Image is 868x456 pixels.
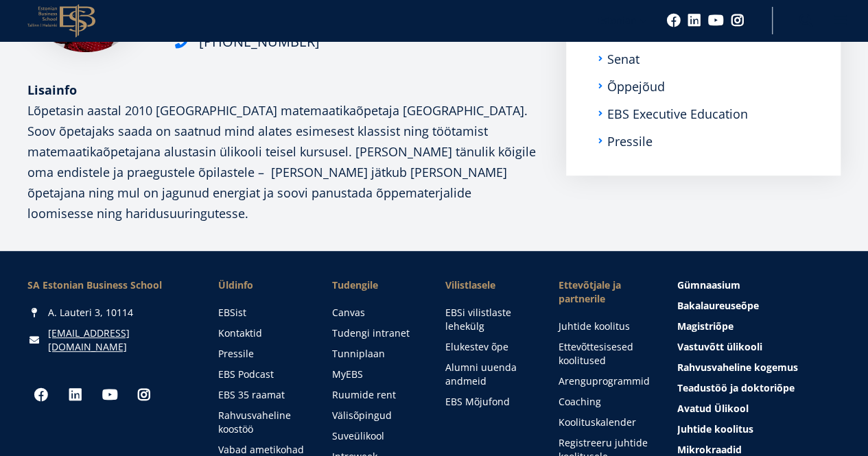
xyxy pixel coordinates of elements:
[130,381,158,409] a: Instagram
[27,100,539,224] p: Lõpetasin aastal 2010 [GEOGRAPHIC_DATA] matemaatikaõpetaja [GEOGRAPHIC_DATA]. Soov õpetajaks saad...
[445,361,531,388] a: Alumni uuenda andmeid
[607,107,748,121] a: EBS Executive Education
[559,320,650,333] a: Juhtide koolitus
[677,278,740,291] span: Gümnaasium
[677,340,841,354] a: Vastuvõtt ülikooli
[96,381,124,409] a: Youtube
[677,402,841,416] a: Avatud Ülikool
[27,306,191,320] div: A. Lauteri 3, 10114
[559,278,650,306] span: Ettevõtjale ja partnerile
[677,381,795,394] span: Teadustöö ja doktoriõpe
[218,388,304,402] a: EBS 35 raamat
[331,368,417,381] a: MyEBS
[667,14,681,27] a: Facebook
[331,306,417,320] a: Canvas
[218,368,304,381] a: EBS Podcast
[731,14,744,27] a: Instagram
[677,381,841,395] a: Teadustöö ja doktoriõpe
[607,52,640,66] a: Senat
[708,14,724,27] a: Youtube
[559,374,650,388] a: Arenguprogrammid
[607,80,665,93] a: Õppejõud
[331,326,417,340] a: Tudengi intranet
[559,340,650,368] a: Ettevõttesisesed koolitused
[677,320,734,333] span: Magistriõpe
[331,388,417,402] a: Ruumide rent
[677,402,749,415] span: Avatud Ülikool
[62,381,89,409] a: Linkedin
[27,80,539,100] div: Lisainfo
[218,278,304,292] span: Üldinfo
[445,340,531,354] a: Elukestev õpe
[199,32,320,52] div: [PHONE_NUMBER]
[677,299,759,312] span: Bakalaureuseõpe
[218,326,304,340] a: Kontaktid
[331,429,417,443] a: Suveülikool
[27,381,55,409] a: Facebook
[559,395,650,409] a: Coaching
[677,340,762,353] span: Vastuvõtt ülikooli
[331,409,417,422] a: Välisõpingud
[677,361,798,374] span: Rahvusvaheline kogemus
[559,416,650,429] a: Koolituskalender
[445,395,531,409] a: EBS Mõjufond
[331,347,417,361] a: Tunniplaan
[677,443,742,456] span: Mikrokraadid
[607,134,653,148] a: Pressile
[445,278,531,292] span: Vilistlasele
[218,409,304,436] a: Rahvusvaheline koostöö
[677,422,753,435] span: Juhtide koolitus
[677,299,841,313] a: Bakalaureuseõpe
[218,306,304,320] a: EBSist
[445,306,531,333] a: EBSi vilistlaste lehekülg
[677,422,841,436] a: Juhtide koolitus
[48,326,191,354] a: [EMAIL_ADDRESS][DOMAIN_NAME]
[677,278,841,292] a: Gümnaasium
[677,361,841,374] a: Rahvusvaheline kogemus
[688,14,701,27] a: Linkedin
[331,278,417,292] a: Tudengile
[218,347,304,361] a: Pressile
[677,320,841,333] a: Magistriõpe
[27,278,191,292] div: SA Estonian Business School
